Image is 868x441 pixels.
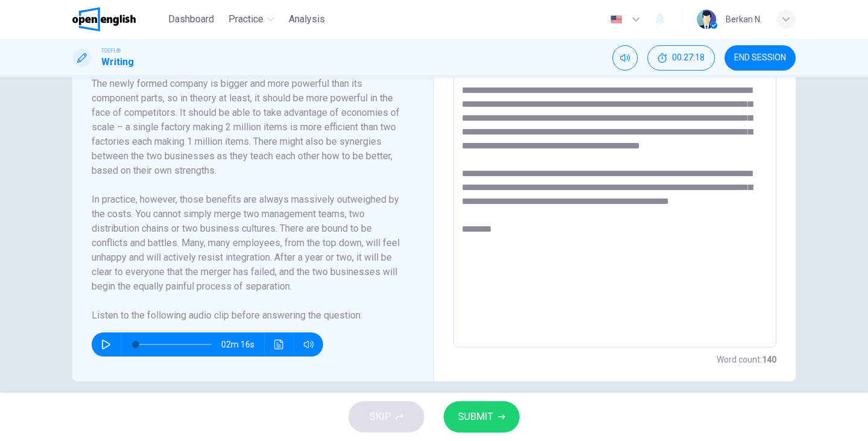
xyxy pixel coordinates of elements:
[647,45,715,71] button: 00:27:18
[72,7,163,31] a: OpenEnglish logo
[92,308,400,323] h6: Listen to the following audio clip before answering the question :
[228,12,263,27] span: Practice
[726,12,762,27] div: Berkan N.
[72,7,136,31] img: OpenEnglish logo
[163,8,219,30] button: Dashboard
[284,8,330,30] button: Analysis
[647,45,715,71] div: Hide
[101,55,134,69] h1: Writing
[101,46,121,55] span: TOEFL®
[612,45,638,71] div: Mute
[734,53,786,63] span: END SESSION
[289,12,325,27] span: Analysis
[762,355,776,364] strong: 140
[725,45,796,71] button: END SESSION
[224,8,279,30] button: Practice
[717,352,776,367] h6: Word count :
[269,332,289,357] button: Click to see the audio transcription
[444,401,520,433] button: SUBMIT
[458,408,493,425] span: SUBMIT
[92,192,400,294] h6: In practice, however, those benefits are always massively outweighed by the costs. You cannot sim...
[221,332,264,357] span: 02m 16s
[672,53,705,63] span: 00:27:18
[609,15,624,24] img: en
[92,77,400,178] h6: The newly formed company is bigger and more powerful than its component parts, so in theory at le...
[168,12,214,27] span: Dashboard
[697,10,716,29] img: Profile picture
